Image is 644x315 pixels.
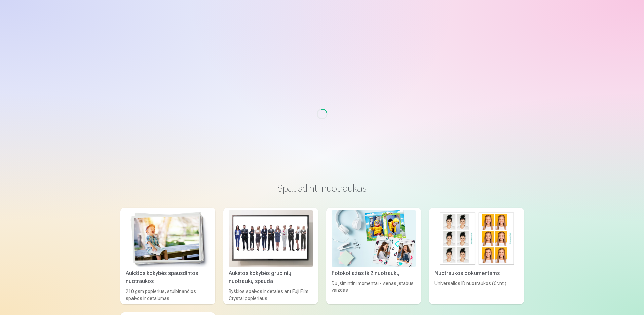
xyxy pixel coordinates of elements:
[434,210,519,267] img: Nuotraukos dokumentams
[329,280,418,302] div: Du įsimintini momentai - vienas įstabus vaizdas
[120,208,215,304] a: Aukštos kokybės spausdintos nuotraukos Aukštos kokybės spausdintos nuotraukos210 gsm popierius, s...
[126,210,210,267] img: Aukštos kokybės spausdintos nuotraukos
[329,269,418,277] div: Fotokoliažas iš 2 nuotraukų
[332,210,416,267] img: Fotokoliažas iš 2 nuotraukų
[432,269,521,277] div: Nuotraukos dokumentams
[226,269,315,285] div: Aukštos kokybės grupinių nuotraukų spauda
[432,280,521,302] div: Universalios ID nuotraukos (6 vnt.)
[429,208,524,304] a: Nuotraukos dokumentamsNuotraukos dokumentamsUniversalios ID nuotraukos (6 vnt.)
[226,288,315,302] div: Ryškios spalvos ir detalės ant Fuji Film Crystal popieriaus
[223,208,318,304] a: Aukštos kokybės grupinių nuotraukų spaudaAukštos kokybės grupinių nuotraukų spaudaRyškios spalvos...
[326,208,421,304] a: Fotokoliažas iš 2 nuotraukųFotokoliažas iš 2 nuotraukųDu įsimintini momentai - vienas įstabus vai...
[126,182,519,194] h3: Spausdinti nuotraukas
[123,269,213,285] div: Aukštos kokybės spausdintos nuotraukos
[123,288,213,302] div: 210 gsm popierius, stulbinančios spalvos ir detalumas
[229,210,313,267] img: Aukštos kokybės grupinių nuotraukų spauda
